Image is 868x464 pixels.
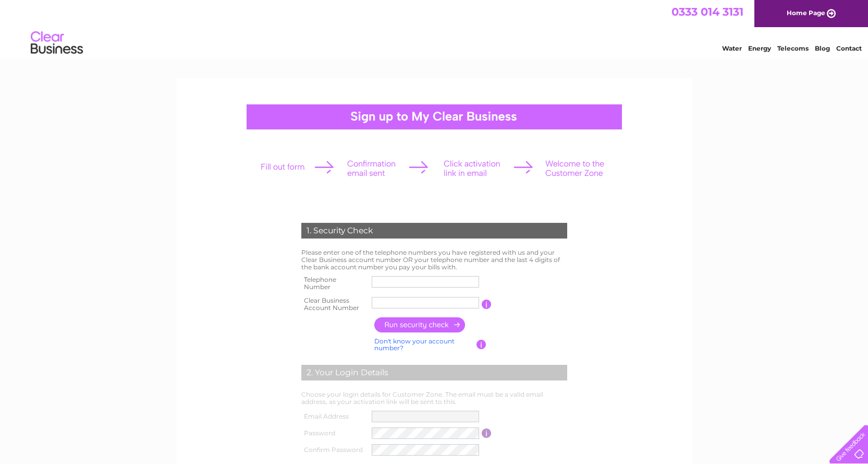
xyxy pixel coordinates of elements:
[722,44,742,52] a: Water
[299,425,370,442] th: Password
[836,44,862,52] a: Contact
[299,273,370,294] th: Telephone Number
[374,337,455,352] a: Don't know your account number?
[30,27,83,59] img: logo.png
[815,44,830,52] a: Blog
[482,429,492,438] input: Information
[188,6,681,51] div: Clear Business is a trading name of Verastar Limited (registered in [GEOGRAPHIC_DATA] No. 3667643...
[671,5,743,18] a: 0333 014 3131
[777,44,809,52] a: Telecoms
[301,223,567,239] div: 1. Security Check
[299,294,370,315] th: Clear Business Account Number
[299,442,370,458] th: Confirm Password
[476,340,486,349] input: Information
[299,408,370,425] th: Email Address
[299,388,570,408] td: Choose your login details for Customer Zone. The email must be a valid email address, as your act...
[482,300,492,309] input: Information
[301,365,567,380] div: 2. Your Login Details
[299,246,570,273] td: Please enter one of the telephone numbers you have registered with us and your Clear Business acc...
[748,44,771,52] a: Energy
